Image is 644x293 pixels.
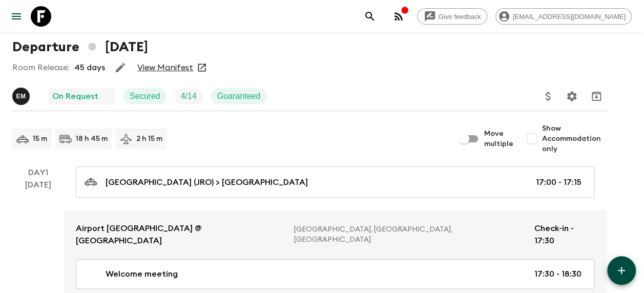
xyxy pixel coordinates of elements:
[181,90,197,102] p: 4 / 14
[534,268,581,280] p: 17:30 - 18:30
[495,8,632,25] div: [EMAIL_ADDRESS][DOMAIN_NAME]
[137,62,193,73] a: View Manifest
[12,61,69,74] p: Room Release:
[217,90,261,102] p: Guaranteed
[562,86,582,107] button: Settings
[16,92,26,100] p: E M
[12,88,32,105] button: EM
[294,224,526,245] p: [GEOGRAPHIC_DATA], [GEOGRAPHIC_DATA], [GEOGRAPHIC_DATA]
[534,222,594,247] p: Check-in - 17:30
[76,166,594,198] a: [GEOGRAPHIC_DATA] (JRO) > [GEOGRAPHIC_DATA]17:00 - 17:15
[106,176,308,189] p: [GEOGRAPHIC_DATA] (JRO) > [GEOGRAPHIC_DATA]
[12,166,64,179] p: Day 1
[130,90,160,102] p: Secured
[6,6,27,27] button: menu
[360,6,380,27] button: search adventures
[123,88,167,104] div: Secured
[76,222,286,247] p: Airport [GEOGRAPHIC_DATA] @ [GEOGRAPHIC_DATA]
[507,13,631,20] span: [EMAIL_ADDRESS][DOMAIN_NAME]
[106,268,178,280] p: Welcome meeting
[12,37,148,57] h1: Departure [DATE]
[417,8,487,25] a: Give feedback
[136,134,162,144] p: 2 h 15 m
[586,86,607,107] button: Archive (Completed, Cancelled or Unsynced Departures only)
[484,129,513,149] span: Move multiple
[538,86,558,107] button: Update Price, Early Bird Discount and Costs
[64,210,607,259] a: Airport [GEOGRAPHIC_DATA] @ [GEOGRAPHIC_DATA][GEOGRAPHIC_DATA], [GEOGRAPHIC_DATA], [GEOGRAPHIC_DA...
[52,90,98,102] p: On Request
[74,61,105,74] p: 45 days
[175,88,203,104] div: Trip Fill
[33,134,47,144] p: 15 m
[542,123,607,154] span: Show Accommodation only
[76,259,594,289] a: Welcome meeting17:30 - 18:30
[12,91,32,99] span: Emanuel Munisi
[433,13,487,20] span: Give feedback
[536,176,581,189] p: 17:00 - 17:15
[76,134,108,144] p: 18 h 45 m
